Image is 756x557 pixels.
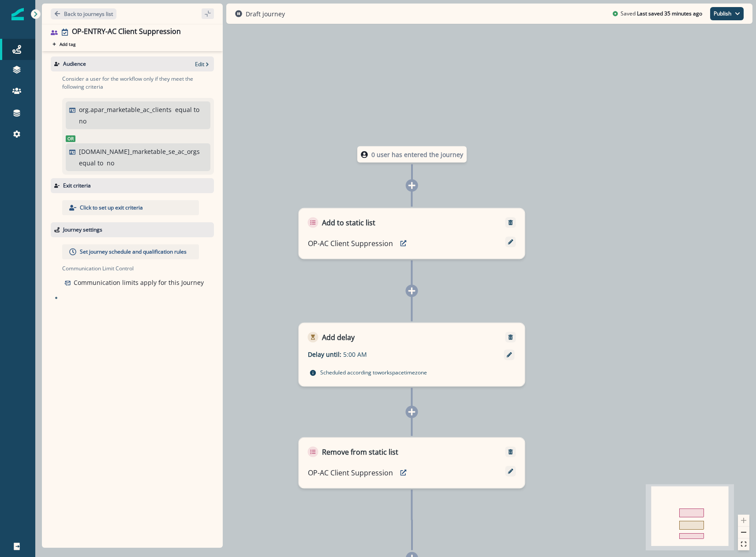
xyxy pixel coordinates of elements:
[738,538,749,550] button: fit view
[637,10,702,18] p: Last saved 35 minutes ago
[66,135,75,142] span: Or
[504,220,518,226] button: Remove
[63,182,91,190] p: Exit criteria
[412,164,412,207] g: Edge from node-dl-count to 62c0bcc0-c9e8-4383-908c-26a8170866f8
[299,323,525,387] div: Add delayRemoveDelay until:5:00 AMScheduled according toworkspacetimezone
[504,334,518,340] button: Remove
[322,332,355,343] p: Add delay
[327,146,497,163] div: 0 user has entered the journey
[504,449,518,455] button: Remove
[63,60,86,68] p: Audience
[175,105,199,114] p: equal to
[246,9,285,19] p: Draft journey
[308,350,343,359] p: Delay until:
[412,490,412,550] g: Edge from 0e7f06e9-02c8-42fc-b317-a1fd8b92ce31 to node-add-under-573b82d3-c247-4c85-ab4d-5d96fa64...
[343,350,453,359] p: 5:00 AM
[62,265,214,273] p: Communication Limit Control
[299,208,525,259] div: Add to static listRemoveOP-AC Client Suppressionpreview
[51,8,116,19] button: Go back
[80,248,187,256] p: Set journey schedule and qualification rules
[621,10,636,18] p: Saved
[11,8,24,20] img: Inflection
[195,60,210,68] button: Edit
[397,237,411,250] button: preview
[195,60,204,68] p: Edit
[79,116,86,126] p: no
[79,147,200,156] p: [DOMAIN_NAME]_marketable_se_ac_orgs
[202,8,214,19] button: sidebar collapse toggle
[60,41,75,47] p: Add tag
[64,10,113,18] p: Back to journeys list
[322,217,375,228] p: Add to static list
[308,238,393,249] p: OP-AC Client Suppression
[79,158,103,168] p: equal to
[62,75,214,91] p: Consider a user for the workflow only if they meet the following criteria
[308,467,393,478] p: OP-AC Client Suppression
[63,226,102,234] p: Journey settings
[107,158,114,168] p: no
[51,41,77,48] button: Add tag
[371,150,463,159] p: 0 user has entered the journey
[322,447,398,457] p: Remove from static list
[72,27,181,37] div: OP-ENTRY-AC Client Suppression
[397,466,411,479] button: preview
[80,204,143,212] p: Click to set up exit criteria
[299,437,525,489] div: Remove from static listRemoveOP-AC Client Suppressionpreview
[710,7,744,20] button: Publish
[738,527,749,538] button: zoom out
[74,278,204,287] p: Communication limits apply for this Journey
[79,105,172,114] p: org.apar_marketable_ac_clients
[320,368,427,377] p: Scheduled according to workspace timezone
